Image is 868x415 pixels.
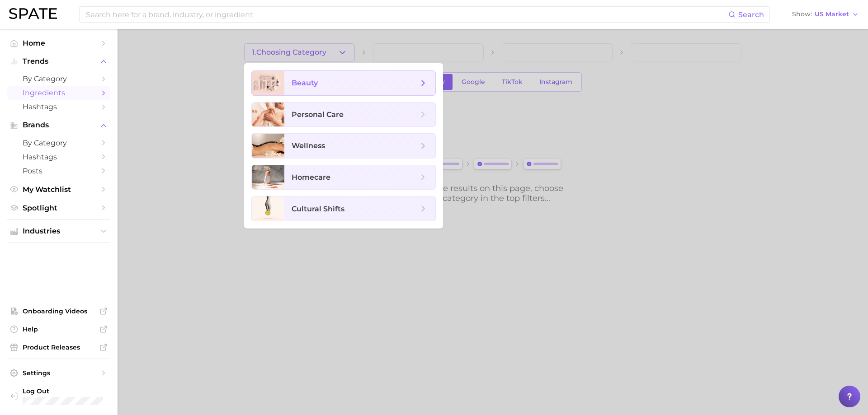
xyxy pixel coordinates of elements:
span: Home [23,39,95,47]
span: Brands [23,121,95,129]
a: Posts [7,164,110,178]
span: Settings [23,369,95,377]
img: SPATE [9,8,57,19]
button: Brands [7,118,110,132]
span: Log Out [23,387,115,395]
a: Ingredients [7,86,110,100]
a: Spotlight [7,201,110,215]
span: Product Releases [23,343,95,351]
span: Ingredients [23,89,95,97]
a: Hashtags [7,150,110,164]
span: Help [23,325,95,333]
span: beauty [292,79,318,87]
span: by Category [23,139,95,147]
a: Onboarding Videos [7,304,110,318]
button: ShowUS Market [790,9,861,20]
span: Industries [23,227,95,235]
a: by Category [7,72,110,86]
span: Hashtags [23,153,95,161]
span: Hashtags [23,103,95,111]
a: by Category [7,136,110,150]
span: My Watchlist [23,185,95,194]
span: Trends [23,57,95,65]
span: by Category [23,75,95,83]
span: Search [738,10,764,19]
span: Spotlight [23,204,95,212]
a: Log out. Currently logged in with e-mail laura.epstein@givaudan.com. [7,384,110,408]
span: Posts [23,167,95,175]
span: cultural shifts [292,205,344,213]
a: Hashtags [7,100,110,114]
input: Search here for a brand, industry, or ingredient [85,7,728,22]
button: Trends [7,55,110,68]
span: personal care [292,110,344,119]
span: Show [792,12,812,17]
a: Settings [7,366,110,380]
ul: 1.Choosing Category [244,63,443,228]
span: homecare [292,173,330,182]
span: Onboarding Videos [23,307,95,315]
button: Industries [7,224,110,238]
span: US Market [815,12,849,17]
a: My Watchlist [7,182,110,196]
a: Help [7,322,110,336]
a: Product Releases [7,340,110,354]
a: Home [7,36,110,50]
span: wellness [292,141,325,150]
